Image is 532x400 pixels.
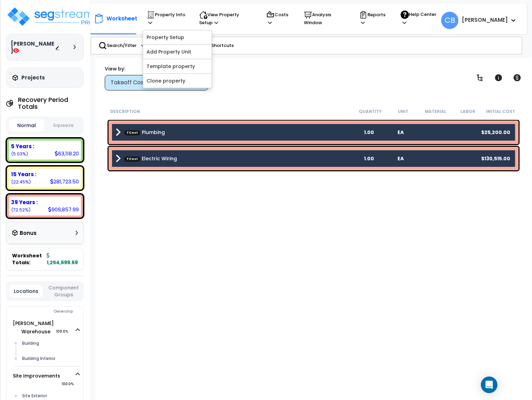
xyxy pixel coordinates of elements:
p: View Property Setup [199,11,253,27]
button: Component Groups [46,284,81,298]
h3: Bonus [20,230,37,236]
div: EA [385,155,417,162]
div: 1.00 [353,129,385,136]
small: 72.5159968250781% [11,207,30,213]
button: Locations [9,285,43,297]
a: Template property [143,59,212,73]
span: 100.0% [62,380,80,388]
p: Shortcuts [202,41,234,50]
div: 1.00 [353,155,385,162]
small: 5.030542496587916% [11,151,28,157]
p: Property Info [147,11,186,27]
img: logo_pro_r.png [6,6,96,27]
h3: Projects [21,74,45,81]
a: Add Property Unit [143,45,212,59]
b: 1,254,699.69 [47,252,78,266]
small: Description [110,109,140,114]
a: Clone property [143,74,212,88]
p: Search/Filter [99,41,137,50]
div: Building [20,339,80,347]
small: Quantity [359,109,382,114]
p: Reports [359,11,388,27]
span: Worksheet Totals: [12,252,44,266]
h4: Recovery Period Totals [18,96,84,110]
div: $25,200.00 [480,129,512,136]
div: $130,515.00 [480,155,512,162]
span: TCost [124,156,140,161]
b: 39 Years : [11,199,38,206]
a: Custom Item [124,155,177,162]
p: Costs [266,11,291,27]
a: [PERSON_NAME] Warehouse 100.0% [13,320,54,335]
p: Analysis Window [304,11,346,27]
b: 15 Years : [11,171,36,178]
a: Site Improvements 100.0% [13,372,60,379]
div: Site Exterior [20,392,80,400]
div: 63,118.20 [55,150,79,157]
button: Squeeze [46,120,81,132]
div: 909,857.99 [48,206,79,213]
div: Open Intercom Messenger [481,377,497,393]
span: TCost [124,130,140,135]
p: Help Center [401,10,437,27]
a: Custom Item [124,129,165,136]
p: Worksheet [106,14,137,23]
small: Initial Cost [486,109,515,114]
button: Normal [9,119,44,132]
div: 281,723.50 [50,178,79,185]
small: 22.45346067833398% [11,179,31,185]
small: Unit [398,109,408,114]
div: Takeoff Cost [111,79,196,87]
div: View by: [105,65,208,72]
b: 5 Years : [11,143,34,150]
span: CB [441,12,458,29]
div: Building Interior [20,354,80,363]
span: 100.0% [56,327,74,336]
div: EA [385,129,417,136]
h3: [PERSON_NAME] [11,40,55,54]
b: [PERSON_NAME] [462,16,508,23]
small: Labor [460,109,475,114]
a: Property Setup [143,30,212,44]
div: Ownership [20,307,83,316]
div: Shortcuts [198,37,237,54]
small: Material [425,109,446,114]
